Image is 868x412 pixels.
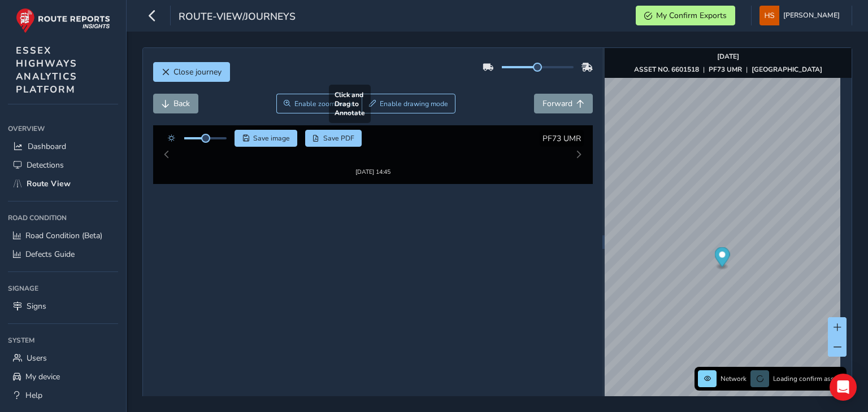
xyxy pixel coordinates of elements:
div: | | [634,65,822,74]
img: Thumbnail frame [338,142,407,153]
span: Enable drawing mode [380,99,448,108]
div: Overview [8,120,118,137]
span: Signs [27,301,46,312]
span: Users [27,353,47,363]
strong: [DATE] [717,52,739,61]
a: Users [8,349,118,367]
span: My Confirm Exports [656,10,727,21]
a: Defects Guide [8,245,118,264]
span: Route View [27,178,71,189]
button: Save [235,130,297,147]
span: Help [25,390,42,401]
div: [DATE] 14:45 [338,153,407,161]
button: PDF [305,130,362,147]
span: My device [25,371,60,382]
span: Road Condition (Beta) [25,230,102,241]
span: Save image [253,134,290,143]
button: Draw [362,94,456,113]
button: Back [153,94,198,113]
div: Signage [8,280,118,297]
img: diamond-layout [759,6,779,25]
a: Detections [8,156,118,174]
span: Dashboard [28,141,66,152]
span: Network [721,374,747,383]
span: Save PDF [323,134,354,143]
span: PF73 UMR [542,133,581,144]
button: Close journey [153,62,230,82]
button: Forward [534,94,593,113]
span: ESSEX HIGHWAYS ANALYTICS PLATFORM [16,44,77,96]
strong: ASSET NO. 6601518 [634,65,699,74]
div: Open Intercom Messenger [830,374,857,401]
button: [PERSON_NAME] [759,6,844,25]
div: Map marker [715,247,730,270]
span: Defects Guide [25,249,75,260]
span: route-view/journeys [179,10,296,25]
img: rr logo [16,8,110,33]
strong: PF73 UMR [709,65,742,74]
a: Signs [8,297,118,315]
div: System [8,332,118,349]
span: [PERSON_NAME] [783,6,840,25]
span: Forward [542,98,572,109]
a: Help [8,386,118,405]
a: Route View [8,174,118,193]
a: My device [8,367,118,386]
div: Road Condition [8,209,118,226]
span: Enable zoom mode [294,99,354,108]
button: My Confirm Exports [636,6,735,25]
span: Back [173,98,190,109]
span: Detections [27,160,64,170]
a: Dashboard [8,137,118,156]
span: Close journey [173,67,222,77]
span: Loading confirm assets [773,374,843,383]
a: Road Condition (Beta) [8,226,118,245]
strong: [GEOGRAPHIC_DATA] [752,65,822,74]
button: Zoom [276,94,362,113]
